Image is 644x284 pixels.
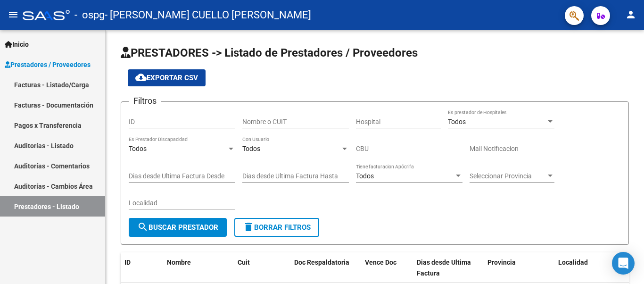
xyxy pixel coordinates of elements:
[554,252,625,284] datatable-header-cell: Localidad
[356,172,374,180] span: Todos
[361,252,413,284] datatable-header-cell: Vence Doc
[137,223,218,232] span: Buscar Prestador
[243,221,254,233] mat-icon: delete
[290,252,361,284] datatable-header-cell: Doc Respaldatoria
[8,9,19,20] mat-icon: menu
[365,259,396,266] span: Vence Doc
[234,252,290,284] datatable-header-cell: Cuit
[5,59,91,70] span: Prestadores / Proveedores
[167,259,191,266] span: Nombre
[129,145,147,152] span: Todos
[135,72,147,83] mat-icon: cloud_download
[135,74,198,82] span: Exportar CSV
[294,259,349,266] span: Doc Respaldatoria
[137,221,149,233] mat-icon: search
[128,69,206,86] button: Exportar CSV
[124,259,131,266] span: ID
[243,223,311,232] span: Borrar Filtros
[129,94,161,108] h3: Filtros
[129,218,227,237] button: Buscar Prestador
[417,259,471,277] span: Dias desde Ultima Factura
[484,252,554,284] datatable-header-cell: Provincia
[413,252,484,284] datatable-header-cell: Dias desde Ultima Factura
[470,172,546,180] span: Seleccionar Provincia
[74,5,105,25] span: - ospg
[163,252,234,284] datatable-header-cell: Nombre
[487,259,516,266] span: Provincia
[121,252,163,284] datatable-header-cell: ID
[625,9,636,20] mat-icon: person
[5,39,29,50] span: Inicio
[448,118,466,125] span: Todos
[558,259,588,266] span: Localidad
[612,252,635,275] div: Open Intercom Messenger
[242,145,260,152] span: Todos
[234,218,319,237] button: Borrar Filtros
[105,5,311,25] span: - [PERSON_NAME] CUELLO [PERSON_NAME]
[121,46,418,59] span: PRESTADORES -> Listado de Prestadores / Proveedores
[238,259,250,266] span: Cuit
